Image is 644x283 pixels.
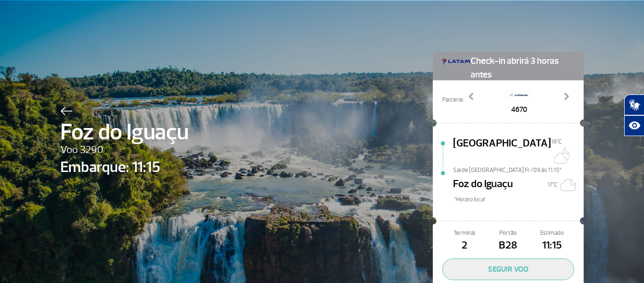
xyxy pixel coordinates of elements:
[442,258,574,280] button: SEGUIR VOO
[60,142,189,158] span: Voo 3290
[624,115,644,136] button: Abrir recursos assistivos.
[547,181,558,189] span: 17°C
[558,175,577,194] img: Céu limpo
[453,195,584,204] span: *Horáro local
[442,95,463,104] span: Parceria:
[60,115,189,149] span: Foz do Iguaçu
[505,104,533,115] span: 4670
[453,176,513,195] span: Foz do Iguaçu
[486,229,530,238] span: Portão
[551,146,570,165] img: Algumas nuvens
[471,52,574,82] span: Check-in abrirá 3 horas antes
[624,94,644,115] button: Abrir tradutor de língua de sinais.
[530,238,574,254] span: 11:15
[486,238,530,254] span: B28
[530,229,574,238] span: Estimado
[442,229,486,238] span: Terminal
[60,156,189,179] span: Embarque: 11:15
[624,94,644,136] div: Plugin de acessibilidade da Hand Talk.
[453,166,584,172] span: Sai de [GEOGRAPHIC_DATA] Fr/09 às 11:15*
[551,138,562,146] span: 16°C
[453,136,551,166] span: [GEOGRAPHIC_DATA]
[442,238,486,254] span: 2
